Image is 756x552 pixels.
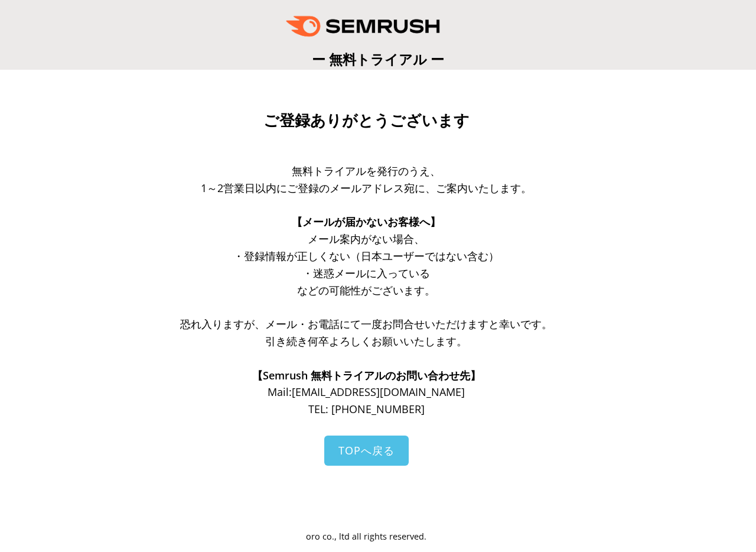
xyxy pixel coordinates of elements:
span: 【メールが届かないお客様へ】 [292,215,441,229]
span: ・迷惑メールに入っている [302,266,430,280]
span: などの可能性がございます。 [297,283,435,297]
span: TOPへ戻る [338,443,395,457]
span: Mail: [EMAIL_ADDRESS][DOMAIN_NAME] [268,385,465,399]
span: 1～2営業日以内にご登録のメールアドレス宛に、ご案内いたします。 [201,181,532,195]
span: ー 無料トライアル ー [312,50,444,69]
span: ご登録ありがとうございます [263,112,470,129]
span: 引き続き何卒よろしくお願いいたします。 [265,334,467,348]
span: 恐れ入りますが、メール・お電話にて一度お問合せいただけますと幸いです。 [180,317,552,331]
span: ・登録情報が正しくない（日本ユーザーではない含む） [233,249,499,263]
span: 無料トライアルを発行のうえ、 [292,164,441,178]
span: oro co., ltd all rights reserved. [306,531,426,542]
span: TEL: [PHONE_NUMBER] [308,402,425,416]
span: 【Semrush 無料トライアルのお問い合わせ先】 [252,368,481,382]
span: メール案内がない場合、 [308,232,425,246]
a: TOPへ戻る [324,436,409,466]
